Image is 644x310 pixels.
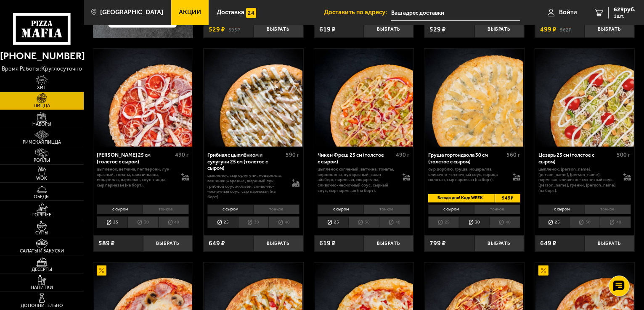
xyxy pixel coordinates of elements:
span: 500 г [617,151,631,158]
li: 30 [569,216,600,228]
img: Груша горгондзола 30 см (толстое с сыром) [425,49,524,147]
span: Войти [559,9,577,16]
span: 619 ₽ [319,26,336,33]
span: 649 ₽ [209,240,225,247]
button: Выбрать [474,21,524,38]
a: Петровская 25 см (толстое с сыром) [93,49,193,147]
li: тонкое [474,205,520,214]
s: 595 ₽ [228,26,240,33]
span: [GEOGRAPHIC_DATA] [100,9,163,16]
li: тонкое [363,205,410,214]
span: 549 ₽ [495,194,520,202]
span: 1 шт. [614,13,636,18]
li: 40 [379,216,410,228]
span: 499 ₽ [540,26,557,33]
li: 25 [207,216,238,228]
span: Доставка [217,9,244,16]
span: 629 руб. [614,7,636,13]
p: цыпленок копченый, ветчина, томаты, корнишоны, лук красный, салат айсберг, пармезан, моцарелла, с... [318,167,395,194]
span: 649 ₽ [540,240,557,247]
span: 529 ₽ [429,26,446,33]
div: Грибная с цыплёнком и сулугуни 25 см (толстое с сыром) [207,152,284,171]
button: Выбрать [253,21,303,38]
img: 15daf4d41897b9f0e9f617042186c801.svg [246,8,256,18]
span: 799 ₽ [429,240,446,247]
li: 40 [600,216,631,228]
li: с сыром [538,205,584,214]
span: 560 г [506,151,520,158]
span: 619 ₽ [319,240,336,247]
li: 40 [158,216,189,228]
li: с сыром [207,205,253,214]
li: 25 [97,216,127,228]
div: [PERSON_NAME] 25 см (толстое с сыром) [97,152,173,165]
li: 25 [428,216,459,228]
button: Выбрать [585,21,634,38]
a: Чикен Фреш 25 см (толстое с сыром) [314,49,414,147]
li: 25 [538,216,569,228]
li: тонкое [585,205,631,214]
li: 30 [127,216,158,228]
a: Груша горгондзола 30 см (толстое с сыром) [424,49,524,147]
button: Выбрать [585,235,634,252]
li: 40 [489,216,520,228]
button: Выбрать [253,235,303,252]
p: сыр дорблю, груша, моцарелла, сливочно-чесночный соус, корица молотая, сыр пармезан (на борт). [428,167,506,183]
img: Петровская 25 см (толстое с сыром) [94,49,192,147]
div: Груша горгондзола 30 см (толстое с сыром) [428,152,504,165]
img: Акционный [97,265,107,276]
li: с сыром [318,205,363,214]
img: Чикен Фреш 25 см (толстое с сыром) [315,49,413,147]
li: с сыром [97,205,143,214]
li: 25 [318,216,348,228]
button: Выбрать [364,21,413,38]
li: 30 [238,216,269,228]
span: 589 ₽ [98,240,115,247]
img: Грибная с цыплёнком и сулугуни 25 см (толстое с сыром) [204,49,303,147]
li: с сыром [428,205,474,214]
button: Выбрать [474,235,524,252]
span: Доставить по адресу: [324,9,391,16]
a: Цезарь 25 см (толстое с сыром) [535,49,635,147]
span: Акции [179,9,201,16]
input: Ваш адрес доставки [391,5,520,21]
button: Выбрать [143,235,193,252]
span: 490 г [175,151,189,158]
li: 30 [348,216,379,228]
img: Акционный [538,265,549,276]
p: цыпленок, [PERSON_NAME], [PERSON_NAME], [PERSON_NAME], пармезан, сливочно-чесночный соус, [PERSON... [538,167,616,194]
div: Цезарь 25 см (толстое с сыром) [538,152,615,165]
img: Цезарь 25 см (толстое с сыром) [535,49,634,147]
span: 490 г [396,151,410,158]
li: тонкое [253,205,299,214]
span: 590 г [286,151,299,158]
span: 529 ₽ [209,26,225,33]
li: 40 [268,216,299,228]
a: Грибная с цыплёнком и сулугуни 25 см (толстое с сыром) [204,49,303,147]
li: 30 [459,216,490,228]
button: Выбрать [364,235,413,252]
span: Блюдо дня! Код: WEEK [428,194,490,202]
s: 562 ₽ [560,26,572,33]
div: Чикен Фреш 25 см (толстое с сыром) [318,152,394,165]
li: тонкое [143,205,189,214]
p: цыпленок, ветчина, пепперони, лук красный, томаты, шампиньоны, моцарелла, пармезан, соус-пицца, с... [97,167,175,188]
p: цыпленок, сыр сулугуни, моцарелла, вешенки жареные, жареный лук, грибной соус Жюльен, сливочно-че... [207,173,285,200]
